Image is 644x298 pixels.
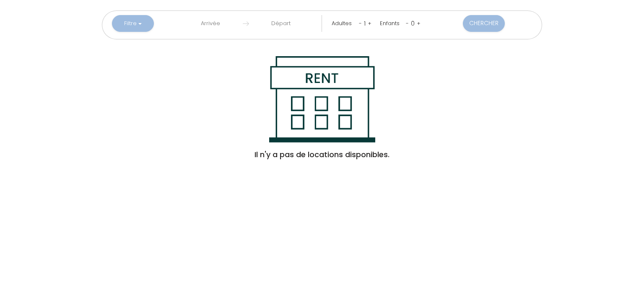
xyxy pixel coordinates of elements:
div: Enfants [380,19,402,28]
img: guests [243,21,249,27]
button: Chercher [463,15,505,32]
img: rent-black.png [269,56,376,143]
input: Départ [249,15,313,32]
span: Il n'y a pas de locations disponibles. [254,143,390,167]
input: Arrivée [178,15,242,32]
a: - [359,19,362,27]
div: 0 [409,17,417,30]
div: 1 [362,17,368,30]
button: Filtre [112,15,154,32]
a: + [368,19,371,27]
a: - [406,19,409,27]
div: Adultes [332,19,355,28]
a: + [417,19,421,27]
